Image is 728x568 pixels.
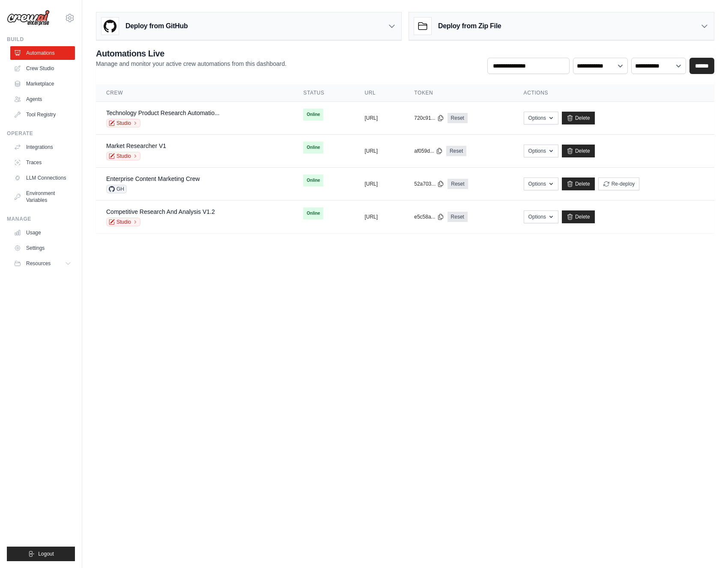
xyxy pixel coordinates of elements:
a: Studio [106,152,140,160]
span: Logout [38,550,54,557]
span: GH [106,185,127,193]
button: 52a703... [414,180,444,187]
div: Operate [7,130,75,137]
h2: Automations Live [96,47,286,59]
a: LLM Connections [10,171,75,185]
a: Studio [106,119,140,127]
a: Market Researcher V1 [106,142,166,149]
a: Technology Product Research Automatio... [106,109,220,116]
button: Options [524,112,558,124]
button: Options [524,145,558,157]
a: Tool Registry [10,108,75,121]
a: Integrations [10,140,75,154]
img: Logo [7,10,50,26]
a: Reset [446,146,466,156]
a: Competitive Research And Analysis V1.2 [106,208,215,215]
button: af059d... [414,148,443,154]
a: Environment Variables [10,186,75,207]
a: Delete [562,112,595,124]
th: Actions [513,84,714,102]
a: Reset [448,113,468,123]
th: Token [404,84,513,102]
button: e5c58a... [414,213,444,220]
a: Delete [562,145,595,157]
button: 720c91... [414,115,444,121]
a: Usage [10,226,75,240]
h3: Deploy from GitHub [125,21,188,31]
img: GitHub Logo [101,18,119,35]
button: Logout [7,547,75,561]
div: Build [7,36,75,43]
th: URL [354,84,404,102]
p: Manage and monitor your active crew automations from this dashboard. [96,59,286,68]
a: Delete [562,210,595,223]
a: Traces [10,156,75,169]
a: Automations [10,46,75,60]
button: Re-deploy [598,177,640,190]
th: Status [293,84,354,102]
span: Online [303,109,323,121]
th: Crew [96,84,293,102]
span: Online [303,175,323,186]
a: Enterprise Content Marketing Crew [106,175,200,182]
span: Online [303,207,323,219]
a: Crew Studio [10,62,75,75]
button: Resources [10,257,75,270]
a: Studio [106,218,140,226]
a: Delete [562,177,595,190]
div: Manage [7,216,75,222]
a: Reset [448,179,468,189]
a: Reset [448,212,468,222]
a: Agents [10,92,75,106]
a: Settings [10,241,75,255]
span: Resources [26,260,51,267]
a: Marketplace [10,77,75,91]
button: Options [524,210,558,223]
span: Online [303,142,323,154]
h3: Deploy from Zip File [438,21,501,31]
button: Options [524,177,558,190]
